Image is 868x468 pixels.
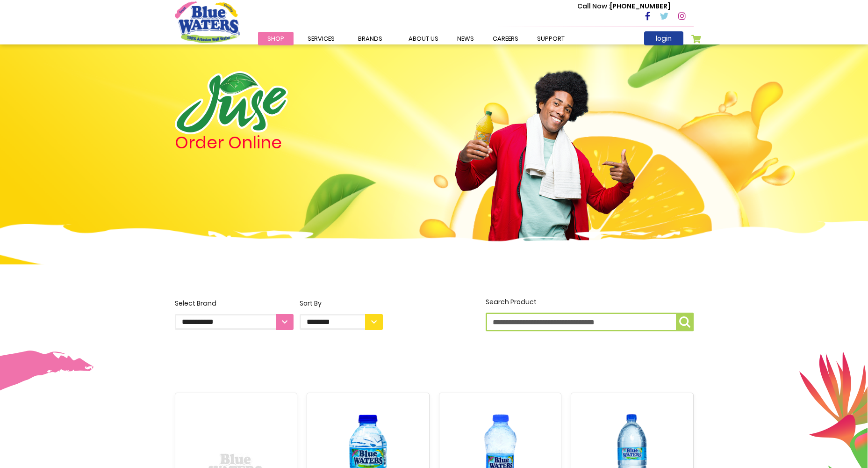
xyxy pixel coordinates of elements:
span: Call Now : [577,1,610,11]
img: search-icon.png [679,316,690,328]
a: login [644,31,683,45]
button: Search Product [676,313,694,331]
a: store logo [175,1,240,43]
span: Shop [267,34,284,43]
p: [PHONE_NUMBER] [577,1,670,11]
div: Sort By [300,299,383,308]
span: Brands [358,34,382,43]
a: News [448,32,483,45]
input: Search Product [486,313,694,331]
a: about us [399,32,448,45]
span: Services [308,34,335,43]
img: logo [175,71,288,134]
select: Select Brand [175,314,294,330]
a: support [528,32,574,45]
select: Sort By [300,314,383,330]
a: careers [483,32,528,45]
h4: Order Online [175,134,383,151]
img: man.png [454,54,636,254]
label: Search Product [486,297,694,331]
label: Select Brand [175,299,294,330]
